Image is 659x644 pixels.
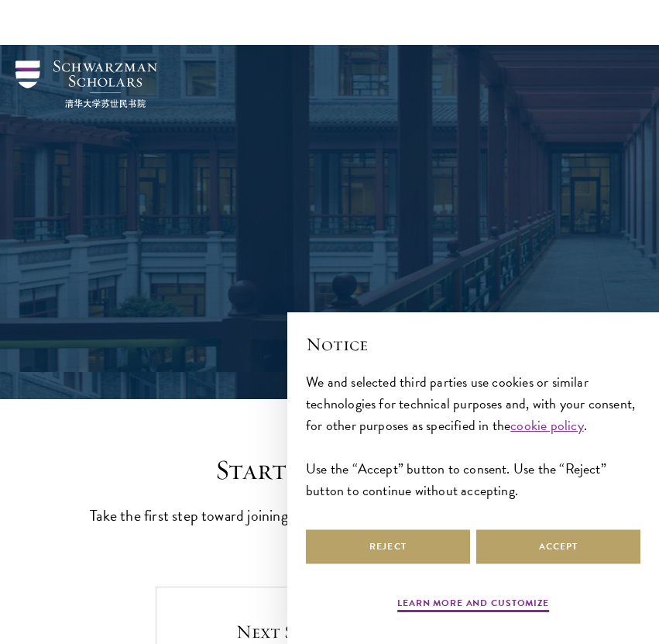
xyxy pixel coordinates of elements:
a: cookie policy [510,415,583,436]
button: Accept [476,529,640,564]
div: We and selected third parties use cookies or similar technologies for technical purposes and, wit... [306,371,640,501]
h2: Start the Process [90,453,570,487]
button: Learn more and customize [397,596,549,615]
img: Schwarzman Scholars [15,60,157,108]
h2: Notice [306,331,640,357]
button: Reject [306,529,470,564]
p: Take the first step toward joining a global community that will shape the future. [90,502,570,529]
